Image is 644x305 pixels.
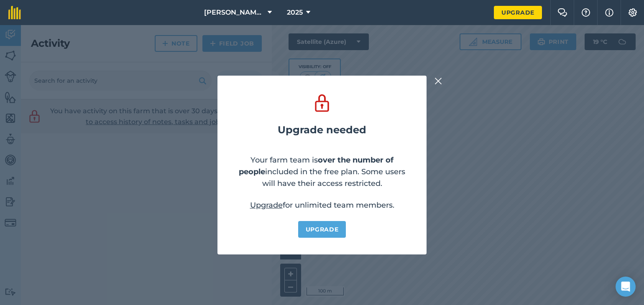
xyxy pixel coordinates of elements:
strong: over the number of people [239,155,394,176]
span: 2025 [287,8,303,18]
img: svg+xml;base64,PHN2ZyB4bWxucz0iaHR0cDovL3d3dy53My5vcmcvMjAwMC9zdmciIHdpZHRoPSIxNyIgaGVpZ2h0PSIxNy... [605,8,613,18]
img: A question mark icon [581,8,591,17]
a: Upgrade [298,221,346,238]
img: A cog icon [628,8,638,17]
span: [PERSON_NAME] Farm [204,8,264,18]
p: for unlimited team members. [250,199,394,211]
img: fieldmargin Logo [8,6,21,19]
img: svg+xml;base64,PHN2ZyB4bWxucz0iaHR0cDovL3d3dy53My5vcmcvMjAwMC9zdmciIHdpZHRoPSIyMiIgaGVpZ2h0PSIzMC... [434,76,442,86]
p: Your farm team is included in the free plan. Some users will have their access restricted. [234,154,410,189]
h2: Upgrade needed [278,124,366,136]
img: Two speech bubbles overlapping with the left bubble in the forefront [557,8,567,17]
div: Open Intercom Messenger [616,277,636,297]
a: Upgrade [250,201,283,210]
a: Upgrade [494,6,542,19]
